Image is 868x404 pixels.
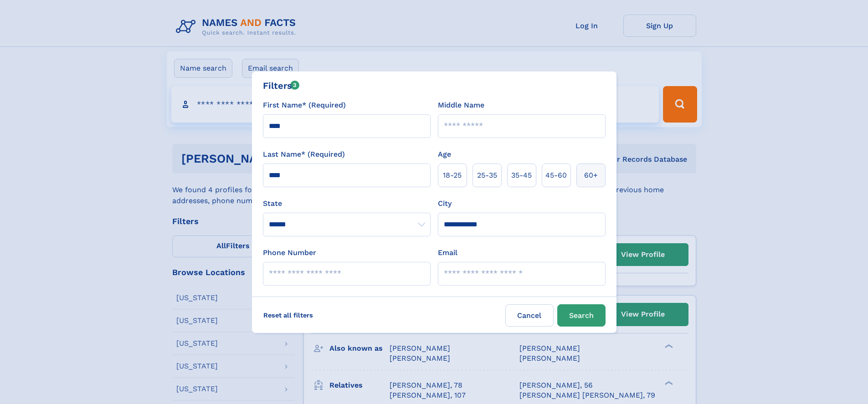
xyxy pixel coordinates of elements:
[438,247,457,258] label: Email
[263,79,300,92] div: Filters
[263,149,345,160] label: Last Name* (Required)
[584,170,598,181] span: 60+
[438,100,484,111] label: Middle Name
[257,304,319,326] label: Reset all filters
[511,170,532,181] span: 35‑45
[263,198,431,209] label: State
[505,304,554,327] label: Cancel
[263,247,316,258] label: Phone Number
[438,198,452,209] label: City
[443,170,462,181] span: 18‑25
[438,149,451,160] label: Age
[477,170,497,181] span: 25‑35
[263,100,346,111] label: First Name* (Required)
[557,304,606,327] button: Search
[545,170,567,181] span: 45‑60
